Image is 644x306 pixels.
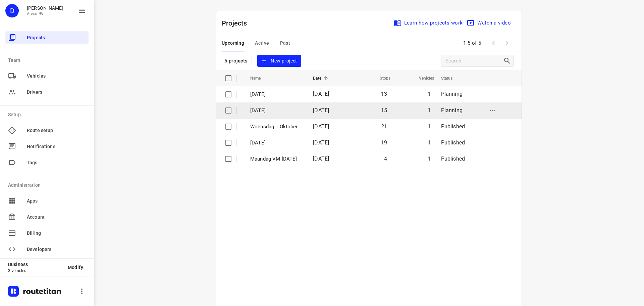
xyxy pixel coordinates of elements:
[313,123,329,130] span: [DATE]
[27,11,63,16] p: Areco BV
[8,57,89,64] p: Team
[222,18,253,28] p: Projects
[224,58,248,64] p: 5 projects
[5,85,89,99] div: Drivers
[381,91,387,97] span: 13
[250,74,270,82] span: Name
[441,91,463,97] span: Planning
[27,159,86,166] span: Tags
[27,34,86,41] span: Projects
[313,107,329,114] span: [DATE]
[428,123,431,130] span: 1
[27,127,86,134] span: Route setup
[8,111,89,118] p: Setup
[500,36,514,50] span: Next Page
[313,156,329,162] span: [DATE]
[441,74,462,82] span: Status
[27,89,86,96] span: Drivers
[384,156,387,162] span: 4
[8,182,89,189] p: Administration
[280,39,290,47] span: Past
[255,39,269,47] span: Active
[371,74,390,82] span: Stops
[222,39,244,47] span: Upcoming
[68,265,83,270] span: Modify
[27,230,86,237] span: Billing
[503,57,513,65] div: Search
[5,226,89,240] div: Billing
[5,31,89,44] div: Projects
[461,36,484,50] span: 1-5 of 5
[381,123,387,130] span: 21
[62,261,89,273] button: Modify
[441,139,465,146] span: Published
[313,91,329,97] span: [DATE]
[27,73,86,80] span: Vehicles
[313,139,329,146] span: [DATE]
[487,36,500,50] span: Previous Page
[410,74,434,82] span: Vehicles
[5,156,89,169] div: Tags
[27,214,86,221] span: Account
[250,155,303,163] p: Maandag VM 29 September
[27,246,86,253] span: Developers
[250,123,303,131] p: Woensdag 1 Oktober
[5,69,89,83] div: Vehicles
[428,139,431,146] span: 1
[250,91,303,98] p: Vrijdag 3 Oktober
[381,139,387,146] span: 19
[428,156,431,162] span: 1
[250,107,303,115] p: [DATE]
[381,107,387,114] span: 15
[445,56,503,66] input: Search projects
[5,194,89,208] div: Apps
[441,156,465,162] span: Published
[5,124,89,137] div: Route setup
[428,107,431,114] span: 1
[441,123,465,130] span: Published
[27,5,63,11] p: Didier Evrard
[5,210,89,224] div: Account
[313,74,330,82] span: Date
[428,91,431,97] span: 1
[27,143,86,150] span: Notifications
[5,140,89,153] div: Notifications
[257,55,301,67] button: New project
[441,107,463,114] span: Planning
[5,4,19,17] div: D
[261,57,297,65] span: New project
[8,268,62,273] p: 3 vehicles
[250,139,303,147] p: Dinsdag 30 September
[27,198,86,205] span: Apps
[8,262,62,267] p: Business
[5,243,89,256] div: Developers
